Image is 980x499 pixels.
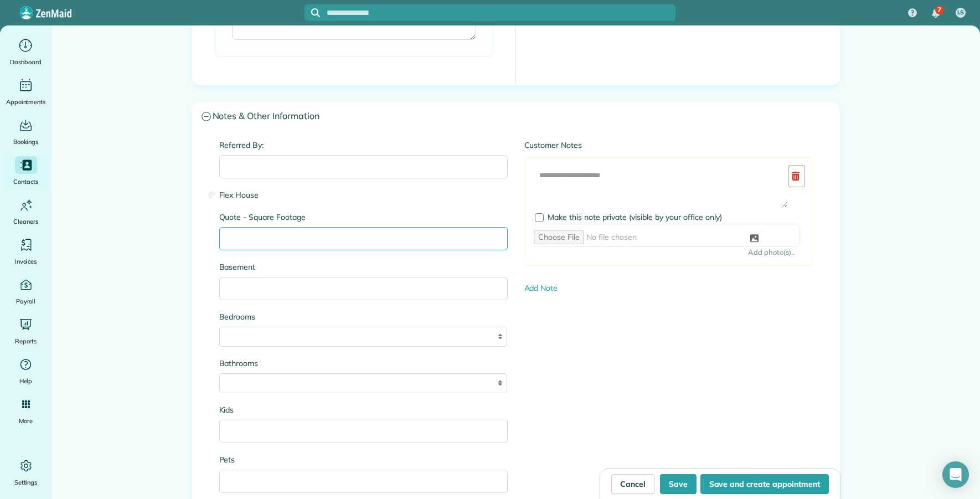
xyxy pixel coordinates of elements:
[219,404,508,415] label: Kids
[311,8,320,17] svg: Focus search
[937,6,941,14] span: 7
[219,140,508,151] label: Referred By:
[611,474,654,494] a: Cancel
[4,316,47,347] a: Reports
[524,140,813,151] label: Customer Notes
[10,56,42,68] span: Dashboard
[219,189,508,200] label: Flex House
[4,76,47,107] a: Appointments
[4,156,47,187] a: Contacts
[19,375,33,387] span: Help
[13,176,38,187] span: Contacts
[305,8,320,17] button: Focus search
[15,256,37,267] span: Invoices
[4,356,47,387] a: Help
[219,261,508,272] label: Basement
[4,457,47,488] a: Settings
[548,212,722,222] span: Make this note private (visible by your office only)
[193,102,839,131] a: Notes & Other Information
[208,191,217,200] input: Flex House
[4,196,47,227] a: Cleaners
[219,358,508,369] label: Bathrooms
[14,477,38,488] span: Settings
[957,8,964,17] span: LS
[13,136,39,147] span: Bookings
[924,1,947,25] div: 7 unread notifications
[4,236,47,267] a: Invoices
[16,296,36,307] span: Payroll
[660,474,697,494] button: Save
[942,461,969,488] div: Open Intercom Messenger
[219,212,508,223] label: Quote - Square Footage
[700,474,829,494] button: Save and create appointment
[13,216,38,227] span: Cleaners
[219,311,508,322] label: Bedrooms
[6,96,46,107] span: Appointments
[4,116,47,147] a: Bookings
[19,415,33,426] span: More
[4,276,47,307] a: Payroll
[524,283,558,293] a: Add Note
[15,336,37,347] span: Reports
[4,37,47,68] a: Dashboard
[219,454,508,465] label: Pets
